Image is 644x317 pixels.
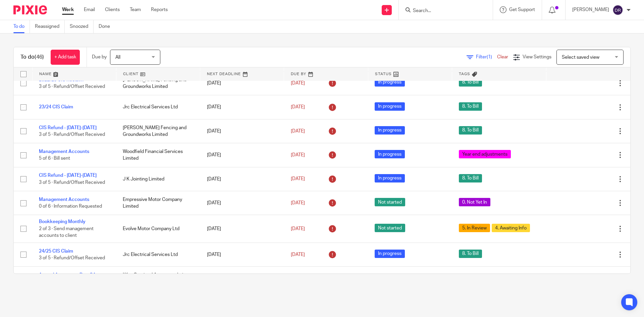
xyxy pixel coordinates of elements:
[116,267,200,290] td: Kilex Serviced Accommodation Ltd
[35,20,65,33] a: Reassigned
[459,126,482,135] span: 8. To Bill
[375,78,405,87] span: In progress
[13,20,30,33] a: To do
[497,55,508,59] a: Clear
[70,20,94,33] a: Snoozed
[200,95,284,119] td: [DATE]
[115,55,120,60] span: All
[291,201,305,205] span: [DATE]
[130,6,141,13] a: Team
[99,20,115,33] a: Done
[116,243,200,266] td: Jrc Electrical Services Ltd
[200,71,284,95] td: [DATE]
[39,204,102,209] span: 0 of 6 · Information Requested
[39,273,95,277] a: Annual Accounts - Dec-24
[291,129,305,134] span: [DATE]
[375,150,405,158] span: In progress
[562,55,599,60] span: Select saved view
[459,224,490,232] span: 5. In Review
[375,174,405,182] span: In progress
[291,252,305,257] span: [DATE]
[39,125,97,130] a: CIS Refund - [DATE]-[DATE]
[200,167,284,191] td: [DATE]
[39,197,89,202] a: Management Accounts
[523,55,551,59] span: View Settings
[39,256,105,260] span: 3 of 5 · Refund/Offset Received
[116,119,200,143] td: [PERSON_NAME] Fencing and Groundworks Limited
[39,105,73,109] a: 23/24 CIS Claim
[291,81,305,86] span: [DATE]
[39,173,97,178] a: CIS Refund - [DATE]-[DATE]
[612,5,623,15] img: svg%3E
[39,84,105,89] span: 3 of 5 · Refund/Offset Received
[200,119,284,143] td: [DATE]
[459,250,482,258] span: 8. To Bill
[116,167,200,191] td: J K Jointing Limited
[35,54,44,60] span: (46)
[375,198,405,206] span: Not started
[39,149,89,154] a: Management Accounts
[39,219,86,224] a: Bookkeeping Monthly
[200,267,284,290] td: [DATE]
[116,191,200,215] td: Empressive Motor Company Limited
[375,250,405,258] span: In progress
[39,77,84,82] a: 2022/23 CIS Reclaim
[412,8,473,14] input: Search
[459,150,511,158] span: Year end adjustments
[105,6,120,13] a: Clients
[200,143,284,167] td: [DATE]
[116,95,200,119] td: Jrc Electrical Services Ltd
[200,215,284,243] td: [DATE]
[459,174,482,182] span: 8. To Bill
[51,50,80,65] a: + Add task
[39,180,105,185] span: 3 of 5 · Refund/Offset Received
[291,177,305,181] span: [DATE]
[459,72,470,76] span: Tags
[200,243,284,266] td: [DATE]
[476,55,497,59] span: Filter
[459,198,490,206] span: 0. Not Yet In
[375,126,405,135] span: In progress
[459,78,482,87] span: 8. To Bill
[39,156,70,161] span: 5 of 6 · Bill sent
[39,132,105,137] span: 3 of 5 · Refund/Offset Received
[84,6,95,13] a: Email
[492,224,530,232] span: 4. Awaiting Info
[291,226,305,231] span: [DATE]
[39,249,73,254] a: 24/25 CIS Claim
[572,6,609,13] p: [PERSON_NAME]
[13,5,47,14] img: Pixie
[291,105,305,109] span: [DATE]
[92,54,107,60] p: Due by
[375,102,405,111] span: In progress
[200,191,284,215] td: [DATE]
[509,7,535,12] span: Get Support
[39,226,94,238] span: 2 of 3 · Send management accounts to client
[116,71,200,95] td: [PERSON_NAME] Fencing and Groundworks Limited
[62,6,74,13] a: Work
[375,224,405,232] span: Not started
[20,54,44,61] h1: To do
[151,6,168,13] a: Reports
[487,55,492,59] span: (1)
[116,143,200,167] td: Woodfield Financial Services Limited
[459,102,482,111] span: 8. To Bill
[291,153,305,157] span: [DATE]
[116,215,200,243] td: Evolve Motor Company Ltd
